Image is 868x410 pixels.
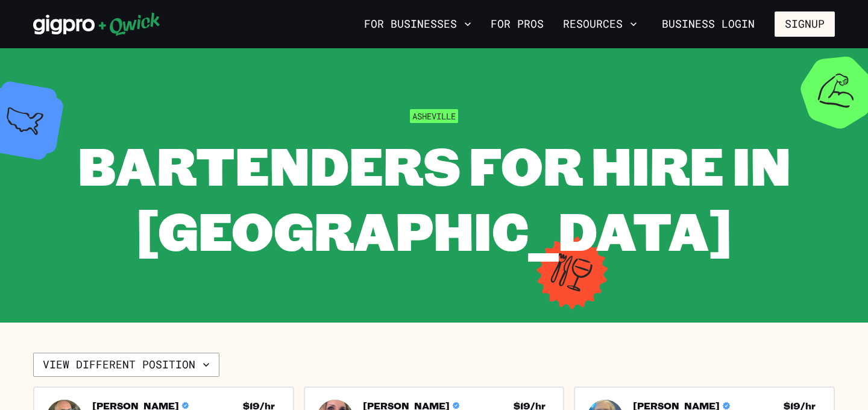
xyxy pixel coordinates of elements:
[78,130,791,265] span: Bartenders for Hire in [GEOGRAPHIC_DATA]
[652,11,765,37] a: Business Login
[775,11,835,37] button: Signup
[359,14,476,34] button: For Businesses
[558,14,642,34] button: Resources
[486,14,549,34] a: For Pros
[410,109,458,123] span: Asheville
[33,353,219,377] button: View different position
